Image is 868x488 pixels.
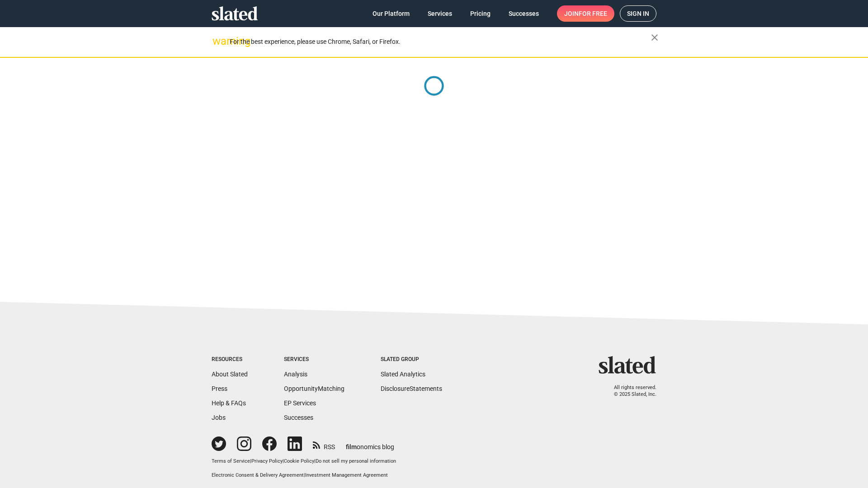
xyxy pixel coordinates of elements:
[420,5,459,22] a: Services
[627,6,649,21] span: Sign in
[346,436,394,451] a: filmonomics blog
[316,458,396,465] button: Do not sell my personal information
[212,371,248,378] a: About Slated
[284,385,344,392] a: OpportunityMatching
[373,5,410,22] span: Our Platform
[509,5,539,22] span: Successes
[212,36,223,47] mat-icon: warning
[284,371,307,378] a: Analysis
[212,472,304,478] a: Electronic Consent & Delivery Agreement
[212,414,226,421] a: Jobs
[284,458,314,464] a: Cookie Policy
[212,399,246,407] a: Help & FAQs
[620,5,656,22] a: Sign in
[381,385,442,392] a: DisclosureStatements
[284,399,316,407] a: EP Services
[251,458,283,464] a: Privacy Policy
[284,414,313,421] a: Successes
[365,5,417,22] a: Our Platform
[557,5,614,22] a: Joinfor free
[304,472,305,478] span: |
[212,356,248,363] div: Resources
[313,437,335,451] a: RSS
[649,32,660,43] mat-icon: close
[284,356,344,363] div: Services
[305,472,388,478] a: Investment Management Agreement
[604,385,656,398] p: All rights reserved. © 2025 Slated, Inc.
[346,443,357,450] span: film
[463,5,498,22] a: Pricing
[250,458,251,464] span: |
[314,458,316,464] span: |
[501,5,546,22] a: Successes
[212,385,227,392] a: Press
[579,5,607,22] span: for free
[428,5,452,22] span: Services
[564,5,607,22] span: Join
[381,371,425,378] a: Slated Analytics
[230,36,651,48] div: For the best experience, please use Chrome, Safari, or Firefox.
[381,356,442,363] div: Slated Group
[283,458,284,464] span: |
[470,5,491,22] span: Pricing
[212,458,250,464] a: Terms of Service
